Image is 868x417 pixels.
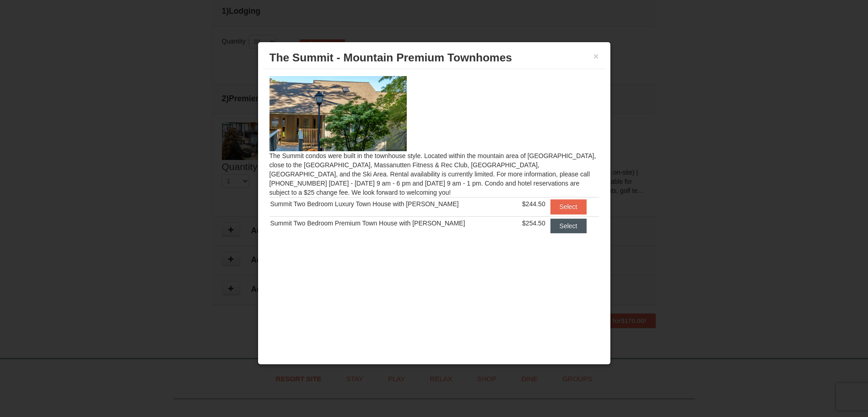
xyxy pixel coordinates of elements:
button: Select [550,219,587,233]
div: Summit Two Bedroom Luxury Town House with [PERSON_NAME] [270,199,514,208]
span: The Summit - Mountain Premium Townhomes [270,51,512,64]
span: $254.50 [522,219,545,227]
div: The Summit condos were built in the townhouse style. Located within the mountain area of [GEOGRAP... [263,69,606,251]
span: $244.50 [522,200,545,208]
img: 19219034-1-0eee7e00.jpg [270,76,407,151]
button: × [593,52,599,61]
button: Select [550,199,587,214]
div: Summit Two Bedroom Premium Town House with [PERSON_NAME] [270,219,514,228]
